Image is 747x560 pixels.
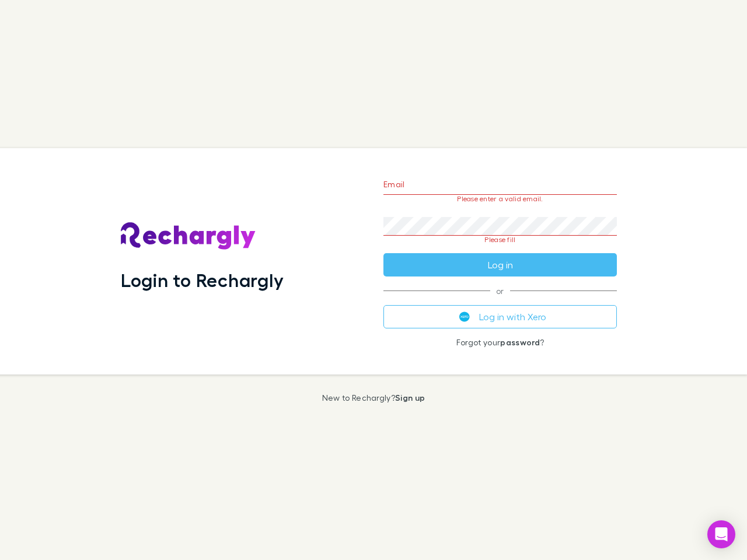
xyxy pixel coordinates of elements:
h1: Login to Rechargly [121,269,284,291]
p: Forgot your ? [383,338,617,347]
p: Please enter a valid email. [383,195,617,203]
img: Rechargly's Logo [121,222,256,250]
p: New to Rechargly? [322,393,425,402]
span: or [383,290,617,291]
button: Log in with Xero [383,305,617,328]
div: Open Intercom Messenger [707,520,735,548]
a: Sign up [395,393,425,402]
img: Xero's logo [459,311,470,322]
p: Please fill [383,236,617,244]
button: Log in [383,253,617,276]
a: password [500,337,540,347]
